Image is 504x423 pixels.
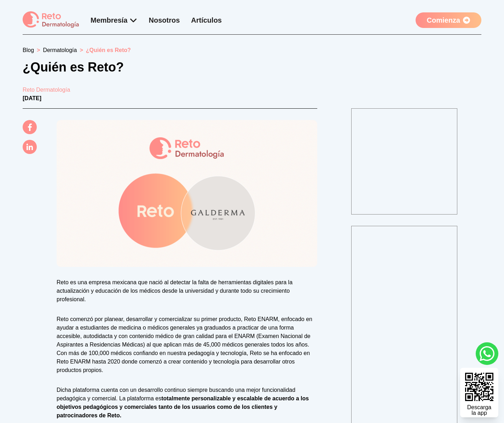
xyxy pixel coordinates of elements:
a: Comienza [416,12,481,28]
img: logo Reto dermatología [23,11,79,29]
div: Descarga la app [467,405,491,416]
p: Reto es una empresa mexicana que nació al detectar la falta de herramientas digitales para la act... [57,278,317,304]
img: Reto Dermatología x Galderma [57,120,317,267]
h1: ¿Quién es Reto? [23,60,294,74]
span: ¿Quién es Reto? [86,47,131,53]
a: whatsapp button [476,342,498,365]
span: > [37,47,40,53]
a: Artículos [191,16,222,24]
div: Membresía [91,15,138,25]
p: [DATE] [23,94,481,103]
a: Dermatología [43,47,77,53]
p: Reto comenzó por planear, desarrollar y comercializar su primer producto, Reto ENARM, enfocado en... [57,315,317,375]
strong: totalmente personalizable y escalable de acuerdo a los objetivos pedagógicos y comerciales tanto ... [57,395,309,418]
a: Reto Dermatología [23,86,481,94]
a: Nosotros [149,16,180,24]
p: Dicha plataforma cuenta con un desarrollo continuo siempre buscando una mejor funcionalidad pedag... [57,386,317,420]
span: > [80,47,83,53]
a: Blog [23,47,34,53]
